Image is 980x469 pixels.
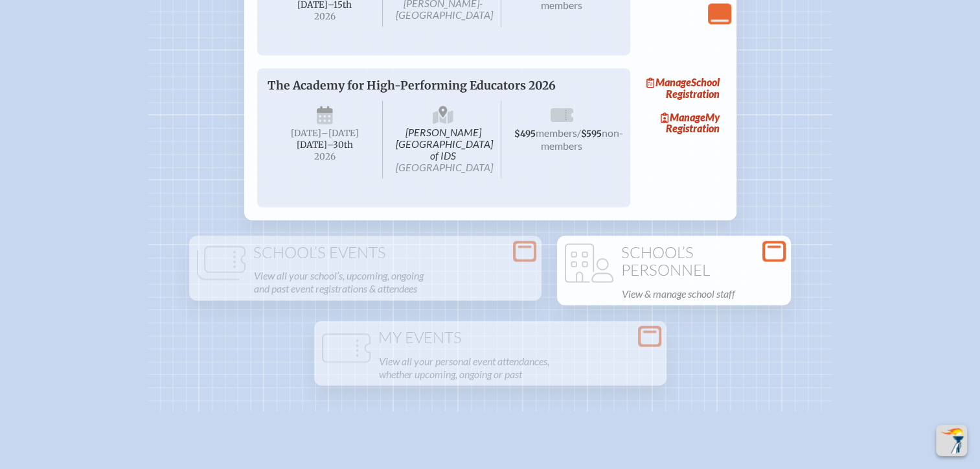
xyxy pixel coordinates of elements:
span: [DATE] [291,128,321,139]
span: members [536,126,577,139]
span: [GEOGRAPHIC_DATA] [396,161,493,173]
a: ManageSchool Registration [641,73,724,103]
span: The Academy for High-Performing Educators 2026 [268,78,556,93]
span: Manage [646,76,691,88]
p: View & manage school staff [622,284,783,302]
h1: School’s Personnel [562,243,786,279]
span: non-members [541,126,623,152]
img: To the top [939,427,964,453]
h1: School’s Events [194,243,536,261]
p: View all your school’s, upcoming, ongoing and past event registrations & attendees [254,266,534,297]
a: ManageMy Registration [641,108,724,138]
button: Scroll Top [936,425,967,456]
span: $495 [514,128,536,139]
span: 2026 [278,152,372,162]
span: –[DATE] [321,128,359,139]
span: / [577,126,581,139]
span: Manage [661,111,705,123]
h1: My Events [319,328,661,346]
span: [DATE]–⁠30th [297,139,353,150]
span: 2026 [278,12,372,21]
span: [PERSON_NAME][GEOGRAPHIC_DATA] of IDS [385,101,501,178]
p: View all your personal event attendances, whether upcoming, ongoing or past [379,352,659,383]
span: $595 [581,128,602,139]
